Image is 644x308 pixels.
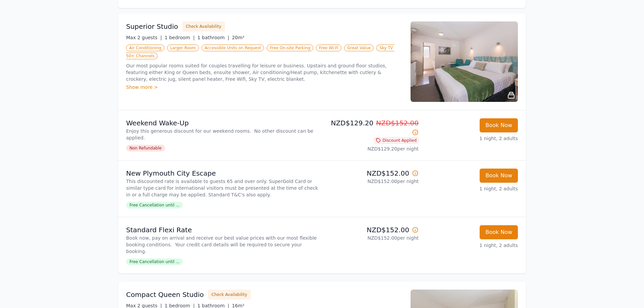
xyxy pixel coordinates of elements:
p: NZD$152.00 per night [325,235,419,241]
p: NZD$152.00 per night [325,178,419,185]
p: 1 night, 2 adults [424,242,518,249]
span: Free Cancellation until ... [126,258,183,265]
span: Accessible Units on Request [202,45,264,51]
button: Book Now [480,225,518,239]
span: NZD$152.00 [376,119,419,127]
p: Standard Flexi Rate [126,225,319,235]
button: Book Now [480,118,518,132]
p: This discounted rate is available to guests 65 and over only. SuperGold Card or similar type card... [126,178,319,198]
button: Check Availability [208,290,251,300]
p: NZD$129.20 [325,118,419,137]
h3: Superior Studio [126,22,178,31]
span: Free Wi-Fi [316,45,341,51]
p: 1 night, 2 adults [424,135,518,142]
span: Larger Room [167,45,199,51]
div: Show more > [126,84,402,90]
p: NZD$152.00 [325,225,419,235]
p: New Plymouth City Escape [126,169,319,178]
span: Free On-site Parking [267,45,313,51]
span: Great Value [344,45,374,51]
span: Free Cancellation until ... [126,202,183,208]
p: NZD$152.00 [325,169,419,178]
span: Discount Applied [374,137,419,144]
span: 1 bedroom | [165,35,195,40]
p: Weekend Wake-Up [126,118,319,128]
p: 1 night, 2 adults [424,185,518,192]
p: NZD$129.20 per night [325,145,419,152]
button: Check Availability [182,21,225,32]
h3: Compact Queen Studio [126,290,204,299]
span: Air Conditioning [126,45,164,51]
span: 1 bathroom | [197,35,229,40]
p: Our most popular rooms suited for couples travelling for leisure or business. Upstairs and ground... [126,62,402,82]
button: Book Now [480,169,518,183]
p: Enjoy this generous discount for our weekend rooms. No other discount can be applied. [126,128,319,141]
span: Max 2 guests | [126,35,162,40]
span: Non Refundable [126,145,165,151]
p: Book now, pay on arrival and receive our best value prices with our most flexible booking conditi... [126,235,319,255]
span: 20m² [232,35,244,40]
